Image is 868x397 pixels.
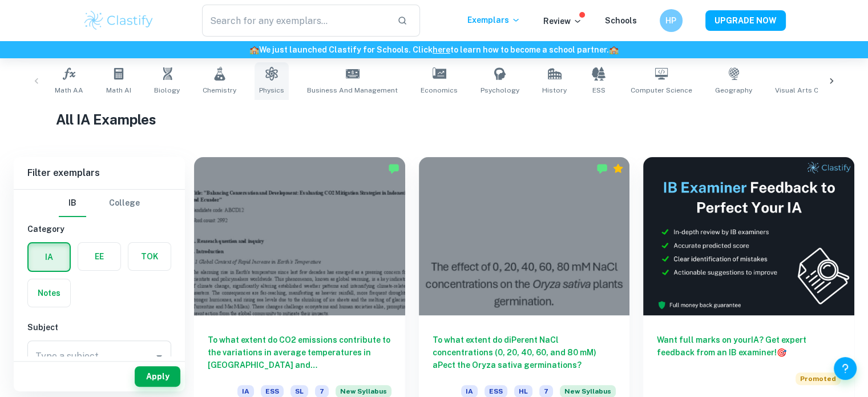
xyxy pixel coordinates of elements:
span: 🏫 [249,45,259,54]
button: IB [59,190,86,217]
span: 🎯 [777,348,786,357]
input: Search for any exemplars... [202,5,389,37]
span: Math AA [55,85,83,95]
span: History [542,85,567,95]
button: UPGRADE NOW [705,10,786,31]
button: Apply [135,366,180,387]
button: EE [78,243,120,270]
span: Promoted [796,372,841,385]
div: Filter type choice [59,190,140,217]
span: Psychology [481,85,519,95]
button: IA [29,243,70,271]
div: Premium [612,163,624,174]
button: HP [660,9,683,32]
h6: Subject [27,321,171,334]
h6: HP [664,14,677,27]
span: Biology [154,85,180,95]
p: Exemplars [467,14,520,26]
img: Clastify logo [83,9,155,32]
img: Marked [388,163,399,174]
button: Notes [28,279,70,307]
span: Computer Science [631,85,692,95]
button: Help and Feedback [834,357,857,380]
img: Marked [596,163,608,174]
h6: Want full marks on your IA ? Get expert feedback from an IB examiner! [657,334,841,359]
img: Thumbnail [643,157,854,315]
p: Review [543,15,582,27]
span: Geography [715,85,752,95]
span: Economics [421,85,458,95]
a: here [433,45,450,54]
h6: To what extent do CO2 emissions contribute to the variations in average temperatures in [GEOGRAPH... [208,334,391,371]
button: College [109,190,140,217]
button: Open [151,348,167,364]
span: Math AI [106,85,131,95]
a: Schools [605,16,637,25]
span: Chemistry [203,85,236,95]
h6: Category [27,223,171,235]
h6: Filter exemplars [14,157,185,189]
h1: All IA Examples [56,109,813,130]
span: Business and Management [307,85,398,95]
button: TOK [128,243,171,270]
h6: To what extent do diPerent NaCl concentrations (0, 20, 40, 60, and 80 mM) aPect the Oryza sativa ... [433,334,616,371]
h6: We just launched Clastify for Schools. Click to learn how to become a school partner. [2,43,866,56]
span: Physics [259,85,284,95]
span: 🏫 [609,45,619,54]
span: ESS [592,85,605,95]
